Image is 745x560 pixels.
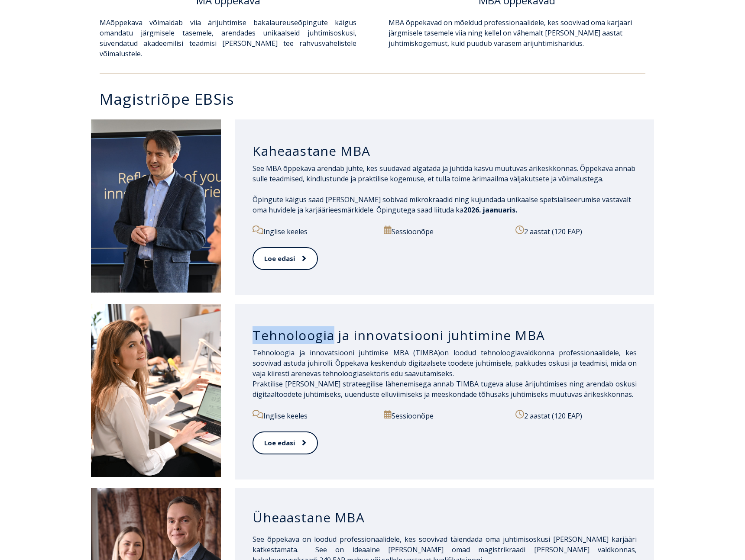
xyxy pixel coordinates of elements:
[100,91,654,106] h3: Magistriõpe EBSis
[253,194,637,215] p: Õpingute käigus saad [PERSON_NAME] sobivad mikrokraadid ning kujundada unikaalse spetsialiseerumi...
[253,348,440,357] span: Tehnoloogia ja innovatsiooni juhtimise MBA (TIMBA)
[515,225,637,237] p: 2 aastat (120 EAP)
[253,379,637,399] span: Praktilise [PERSON_NAME] strateegilise lähenemisega annab TIMBA tugeva aluse ärijuhtimises ning a...
[253,327,637,344] h3: Tehnoloogia ja innovatsiooni juhtimine MBA
[253,431,318,454] a: Loe edasi
[515,410,637,421] p: 2 aastat (120 EAP)
[253,143,637,159] h3: Kaheaastane MBA
[91,119,221,293] img: DSC_2098
[384,225,505,237] p: Sessioonõpe
[389,18,404,27] a: MBA
[91,304,221,477] img: DSC_2558
[100,18,356,58] span: õppekava võimaldab viia ärijuhtimise bakalaureuseõpingute käigus omandatu järgmisele tasemele, ar...
[253,348,637,378] span: on loodud tehnoloogiavaldkonna professionaalidele, kes soovivad astuda juhirolli. Õppekava kesken...
[253,509,637,526] h3: Üheaastane MBA
[389,17,645,48] p: õppekavad on mõeldud professionaalidele, kes soovivad oma karjääri järgmisele tasemele viia ning ...
[253,410,374,421] p: Inglise keeles
[463,205,517,215] span: 2026. jaanuaris.
[253,163,637,184] p: See MBA õppekava arendab juhte, kes suudavad algatada ja juhtida kasvu muutuvas ärikeskkonnas. Õp...
[253,247,318,270] a: Loe edasi
[100,18,110,27] a: MA
[253,225,374,237] p: Inglise keeles
[384,410,505,421] p: Sessioonõpe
